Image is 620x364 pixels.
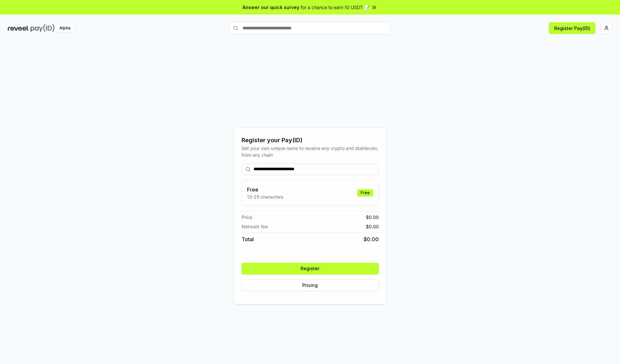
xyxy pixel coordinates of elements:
[242,280,379,291] button: Pricing
[366,223,379,230] span: $ 0.00
[31,24,55,32] img: pay_id
[242,145,379,158] div: Get your own unique name to receive any crypto and stablecoin, from any chain
[242,136,379,145] div: Register your Pay(ID)
[357,189,373,196] div: Free
[56,24,74,32] div: Alpha
[247,193,283,200] p: 13-25 characters
[301,4,370,11] span: for a chance to earn 10 USDT 📝
[242,263,379,274] button: Register
[242,235,254,243] span: Total
[549,22,595,34] button: Register Pay(ID)
[366,214,379,221] span: $ 0.00
[247,186,283,193] h3: Free
[242,214,252,221] span: Price
[242,223,268,230] span: Network fee
[243,4,299,11] span: Answer our quick survey
[364,235,379,243] span: $ 0.00
[8,24,29,32] img: reveel_dark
